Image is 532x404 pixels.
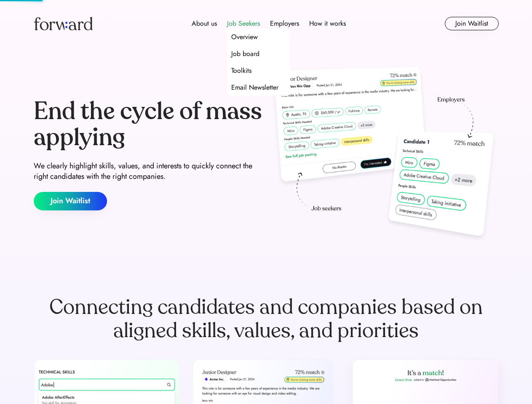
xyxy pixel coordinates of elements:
[231,32,258,42] div: Overview
[192,19,217,29] div: About us
[270,64,499,245] img: hero-image.png
[445,17,499,30] button: Join Waitlist
[34,192,107,210] button: Join Waitlist
[34,17,93,30] img: Forward logo
[231,66,251,76] div: Toolkits
[34,98,263,150] div: End the cycle of mass applying
[309,19,346,29] div: How it works
[34,295,499,343] div: Connecting candidates and companies based on aligned skills, values, and priorities
[231,49,259,59] div: Job board
[270,19,299,29] div: Employers
[231,82,278,93] div: Email Newsletter
[34,161,263,182] div: We clearly highlight skills, values, and interests to quickly connect the right candidates with t...
[227,19,260,29] div: Job Seekers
